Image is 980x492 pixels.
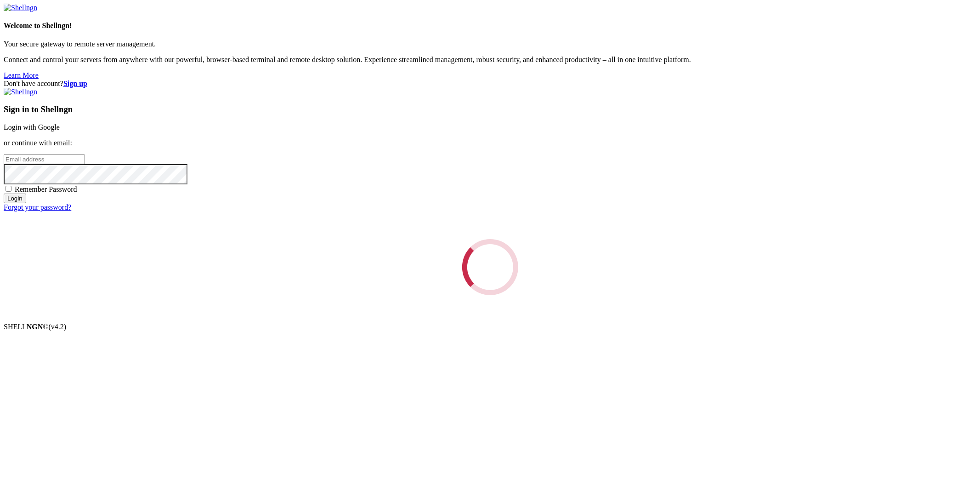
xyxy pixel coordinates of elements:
span: Remember Password [15,185,77,193]
img: Shellngn [4,88,37,96]
a: Login with Google [4,123,60,131]
p: or continue with email: [4,139,976,147]
span: SHELL © [4,323,66,331]
span: 4.2.0 [49,323,67,331]
a: Forgot your password? [4,203,71,211]
div: Loading... [462,239,518,295]
div: Don't have account? [4,80,976,88]
input: Remember Password [6,186,11,192]
a: Sign up [63,80,87,87]
a: Learn More [4,71,39,79]
p: Your secure gateway to remote server management. [4,40,976,48]
input: Email address [4,154,85,164]
h4: Welcome to Shellngn! [4,22,976,30]
b: NGN [27,323,43,331]
p: Connect and control your servers from anywhere with our powerful, browser-based terminal and remo... [4,56,976,64]
input: Login [4,194,26,203]
img: Shellngn [4,4,37,12]
h3: Sign in to Shellngn [4,104,976,114]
